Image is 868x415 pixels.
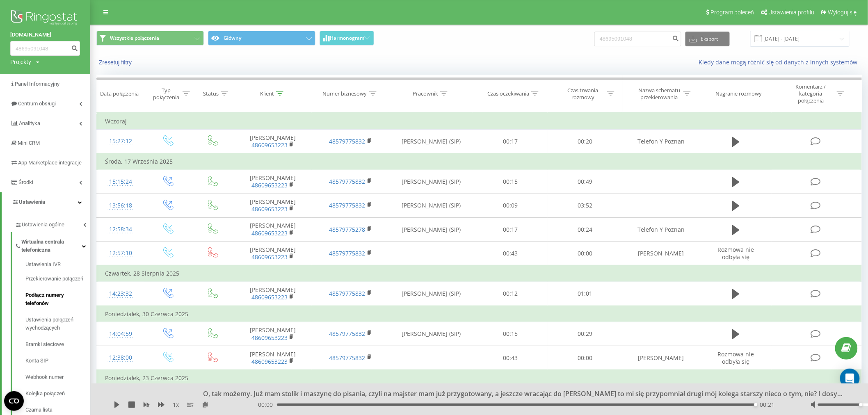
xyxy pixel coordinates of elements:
td: [PERSON_NAME] (SIP) [389,282,473,306]
a: Kolejka połączeń [25,385,90,402]
td: Czwartek, 28 Sierpnia 2025 [97,265,862,282]
td: Poniedziałek, 23 Czerwca 2025 [97,370,862,386]
span: Rozmowa nie odbyła się [718,246,754,261]
td: 00:15 [473,170,548,194]
div: 12:57:10 [105,245,136,261]
td: 00:43 [473,346,548,370]
td: 00:12 [473,282,548,306]
div: 15:15:24 [105,174,136,190]
div: Typ połączenia [152,87,181,101]
span: Wszystkie połączenia [110,35,159,41]
td: 00:00 [548,242,622,266]
td: [PERSON_NAME] [234,170,312,194]
span: Centrum obsługi [18,100,56,107]
a: 48579775832 [329,290,365,297]
div: 13:56:18 [105,198,136,214]
img: Ringostat logo [10,8,80,29]
td: 00:24 [548,218,622,242]
span: Bramki sieciowe [25,340,64,349]
td: 00:49 [548,170,622,194]
span: 1 x [173,401,179,409]
a: 48609653223 [251,205,288,213]
td: [PERSON_NAME] (SIP) [389,170,473,194]
td: [PERSON_NAME] [234,218,312,242]
div: Accessibility label [754,403,758,406]
td: 00:20 [548,130,622,154]
span: 00:00 [258,401,277,409]
a: 48579775832 [329,178,365,185]
td: [PERSON_NAME] [234,242,312,266]
a: [DOMAIN_NAME] [10,31,80,39]
button: Wszystkie połączenia [96,31,204,46]
a: 48609653223 [251,293,288,301]
div: 14:23:32 [105,286,136,302]
td: 03:52 [548,194,622,217]
div: Numer biznesowy [323,90,367,97]
td: Telefon Y Poznan [622,130,700,154]
div: Data połączenia [100,90,139,97]
td: 00:15 [473,322,548,346]
span: Wyloguj się [828,9,857,16]
a: 48579775832 [329,354,365,362]
span: Ustawienia ogólne [22,221,64,229]
td: Poniedziałek, 30 Czerwca 2025 [97,306,862,322]
td: 00:43 [473,242,548,266]
a: 48609653223 [251,253,288,261]
td: [PERSON_NAME] (SIP) [389,218,473,242]
div: 12:38:00 [105,350,136,366]
a: 48579775832 [329,249,365,257]
a: Bramki sieciowe [25,336,90,353]
span: App Marketplace integracje [18,160,82,166]
button: Zresetuj filtry [96,59,136,66]
div: 15:27:12 [105,133,136,149]
td: [PERSON_NAME] [234,322,312,346]
span: Środki [18,179,33,185]
a: 48579775832 [329,137,365,145]
a: 48579775278 [329,226,365,233]
div: Komentarz / kategoria połączenia [787,83,835,104]
span: Czarna lista [25,406,53,414]
div: Open Intercom Messenger [840,369,860,388]
td: 00:17 [473,218,548,242]
a: 48609653223 [251,334,288,342]
a: Kiedy dane mogą różnić się od danych z innych systemów [699,58,862,66]
td: [PERSON_NAME] [234,194,312,217]
span: Ustawienia połączeń wychodzących [25,316,86,332]
span: Analityka [19,120,40,126]
span: Ustawienia [19,199,45,205]
input: Wyszukiwanie według numeru [10,41,80,56]
td: 00:29 [548,322,622,346]
button: Harmonogram [320,31,374,46]
td: [PERSON_NAME] (SIP) [389,130,473,154]
td: Wczoraj [97,113,862,130]
span: Konta SIP [25,357,48,365]
div: Nazwa schematu przekierowania [637,87,681,101]
div: Czas trwania rozmowy [561,87,605,101]
button: Eksport [685,32,730,46]
a: 48609653223 [251,229,288,237]
a: Podłącz numery telefonów [25,287,90,312]
span: Panel Informacyjny [15,81,59,87]
button: Główny [208,31,315,46]
td: 00:09 [473,194,548,217]
a: Ustawienia ogólne [15,215,90,232]
div: Accessibility label [859,403,863,406]
a: Webhook numer [25,369,90,385]
a: 48609653223 [251,358,288,365]
td: Środa, 17 Września 2025 [97,153,862,170]
div: Pracownik [413,90,438,97]
a: Przekierowanie połączeń [25,271,90,287]
a: Konta SIP [25,353,90,369]
span: Webhook numer [25,373,64,381]
td: [PERSON_NAME] [234,130,312,154]
span: Podłącz numery telefonów [25,291,86,308]
a: Ustawienia IVR [25,260,90,271]
div: Nagranie rozmowy [715,90,762,97]
td: 01:01 [548,282,622,306]
a: 48579775832 [329,201,365,209]
div: 12:58:34 [105,221,136,237]
td: [PERSON_NAME] (SIP) [389,194,473,217]
span: Wirtualna centrala telefoniczna [21,238,82,254]
span: Ustawienia IVR [25,260,61,269]
td: [PERSON_NAME] [622,242,700,266]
